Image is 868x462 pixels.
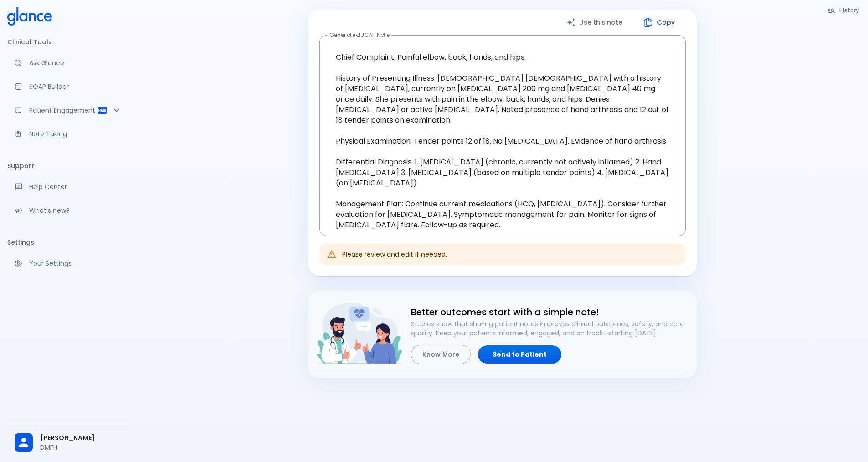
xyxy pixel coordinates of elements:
button: Know More [411,345,471,364]
p: Studies show that sharing patient notes improves clinical outcomes, safety, and care quality. Kee... [411,319,689,338]
p: DMFH [40,443,122,452]
p: Note Taking [29,129,122,139]
a: Get help from our support team [7,177,129,197]
p: What's new? [29,206,122,215]
span: [PERSON_NAME] [40,433,122,443]
a: Send to Patient [478,345,561,364]
p: Ask Glance [29,58,122,67]
h6: Better outcomes start with a simple note! [411,305,689,319]
p: Your Settings [29,259,122,268]
button: Copy [633,13,686,32]
div: Patient Reports & Referrals [7,100,129,120]
button: Use this note [557,13,633,32]
textarea: Chief Complaint: Painful elbow, back, hands, and hips. History of Presenting Illness: [DEMOGRAPHI... [326,43,679,229]
a: Docugen: Compose a clinical documentation in seconds [7,77,129,97]
a: Advanced note-taking [7,124,129,144]
li: Settings [7,231,129,253]
li: Clinical Tools [7,31,129,53]
div: Recent updates and feature releases [7,200,129,221]
img: doctor-and-patient-engagement-HyWS9NFy.png [316,298,404,369]
li: Support [7,155,129,177]
p: SOAP Builder [29,82,122,91]
a: Moramiz: Find ICD10AM codes instantly [7,53,129,73]
p: Help Center [29,182,122,191]
label: Generated UCAF Note [329,31,390,39]
button: History [823,4,864,17]
a: Manage your settings [7,253,129,273]
div: [PERSON_NAME]DMFH [7,427,129,458]
div: Please review and edit if needed. [342,246,447,262]
p: Patient Engagement [29,106,97,115]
